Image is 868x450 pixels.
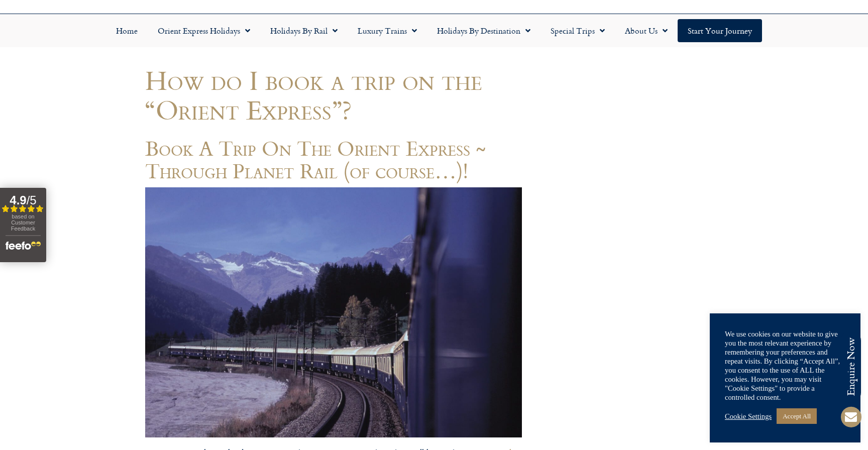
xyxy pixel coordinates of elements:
[427,19,540,42] a: Holidays by Destination
[260,19,348,42] a: Holidays by Rail
[106,19,148,42] a: Home
[725,329,845,402] div: We use cookies on our website to give you the most relevant experience by remembering your prefer...
[348,19,427,42] a: Luxury Trains
[678,19,762,42] a: Start your Journey
[725,412,772,421] a: Cookie Settings
[148,19,260,42] a: Orient Express Holidays
[5,19,863,42] nav: Menu
[777,408,817,424] a: Accept All
[615,19,678,42] a: About Us
[540,19,615,42] a: Special Trips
